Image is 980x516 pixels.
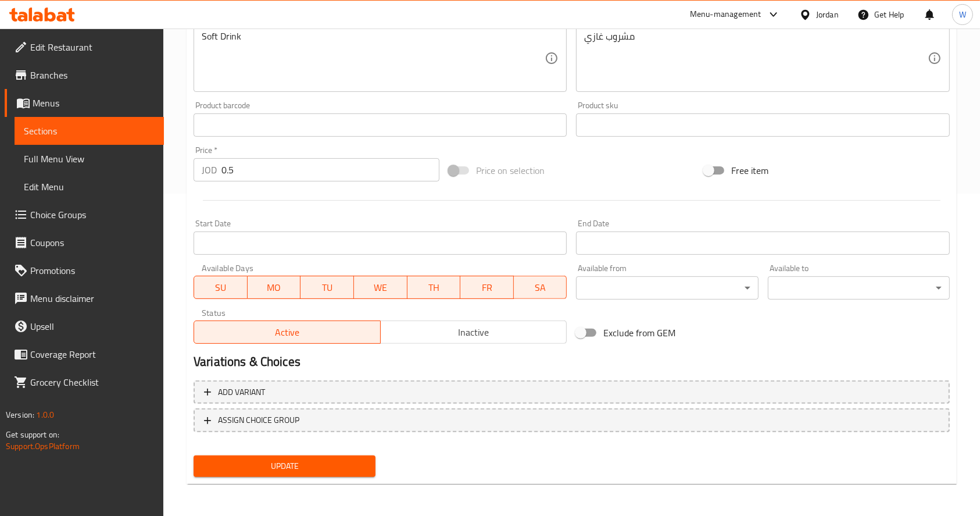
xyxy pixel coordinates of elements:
[6,439,80,454] a: Support.OpsPlatform
[5,33,164,61] a: Edit Restaurant
[199,279,243,296] span: SU
[203,459,366,474] span: Update
[30,375,155,389] span: Grocery Checklist
[385,324,563,341] span: Inactive
[30,264,155,277] span: Promotions
[30,291,155,305] span: Menu disclaimer
[5,340,164,368] a: Coverage Report
[221,158,439,182] input: Please enter price
[194,276,248,299] button: SU
[380,321,567,344] button: Inactive
[603,326,675,340] span: Exclude from GEM
[5,257,164,284] a: Promotions
[24,180,155,194] span: Edit Menu
[514,276,567,299] button: SA
[518,279,563,296] span: SA
[30,40,155,54] span: Edit Restaurant
[476,163,545,177] span: Price on selection
[194,321,381,344] button: Active
[202,31,545,86] textarea: Soft Drink
[5,368,164,396] a: Grocery Checklist
[252,279,296,296] span: MO
[202,163,217,177] p: JOD
[6,427,59,442] span: Get support on:
[576,113,949,137] input: Please enter product sku
[30,236,155,250] span: Coupons
[584,31,927,86] textarea: مشروب غازي
[194,455,375,477] button: Update
[959,8,966,21] span: W
[194,408,950,432] button: ASSIGN CHOICE GROUP
[199,324,376,341] span: Active
[768,276,950,300] div: ​
[36,407,54,422] span: 1.0.0
[15,145,164,173] a: Full Menu View
[194,380,950,404] button: Add variant
[5,201,164,229] a: Choice Groups
[194,113,567,137] input: Please enter product barcode
[690,8,761,22] div: Menu-management
[15,173,164,201] a: Edit Menu
[6,407,34,422] span: Version:
[30,68,155,82] span: Branches
[301,276,354,299] button: TU
[248,276,301,299] button: MO
[407,276,461,299] button: TH
[15,117,164,145] a: Sections
[24,152,155,166] span: Full Menu View
[359,279,403,296] span: WE
[354,276,407,299] button: WE
[731,163,768,177] span: Free item
[305,279,349,296] span: TU
[465,279,509,296] span: FR
[30,319,155,333] span: Upsell
[5,229,164,257] a: Coupons
[5,61,164,89] a: Branches
[576,276,758,300] div: ​
[5,284,164,312] a: Menu disclaimer
[30,208,155,222] span: Choice Groups
[194,353,950,371] h2: Variations & Choices
[24,124,155,138] span: Sections
[460,276,514,299] button: FR
[5,312,164,340] a: Upsell
[218,413,299,428] span: ASSIGN CHOICE GROUP
[412,279,456,296] span: TH
[30,347,155,361] span: Coverage Report
[218,385,265,400] span: Add variant
[5,89,164,117] a: Menus
[816,8,839,21] div: Jordan
[33,96,155,110] span: Menus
